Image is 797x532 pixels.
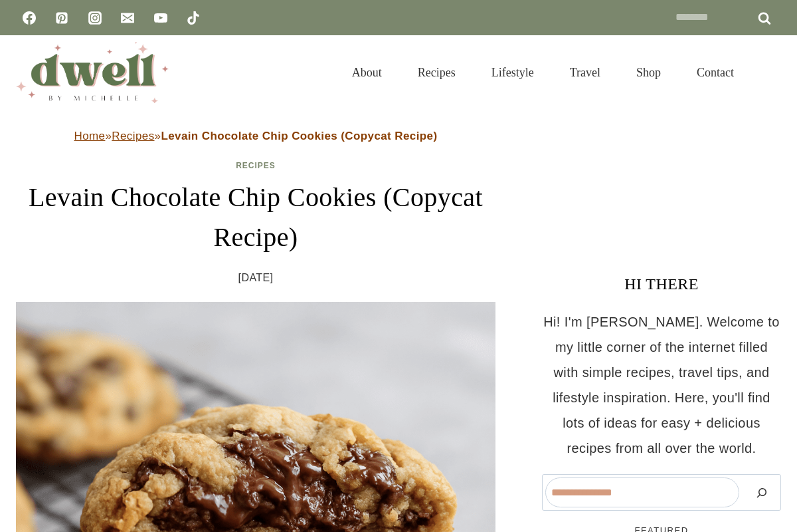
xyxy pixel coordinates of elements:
[114,5,141,31] a: Email
[474,49,552,96] a: Lifestyle
[542,309,781,461] p: Hi! I'm [PERSON_NAME]. Welcome to my little corner of the internet filled with simple recipes, tr...
[758,61,781,84] button: View Search Form
[147,5,174,31] a: YouTube
[161,130,437,142] strong: Levain Chocolate Chip Cookies (Copycat Recipe)
[618,49,679,96] a: Shop
[334,49,400,96] a: About
[238,268,274,288] time: [DATE]
[16,178,495,257] h1: Levain Chocolate Chip Cookies (Copycat Recipe)
[82,5,108,31] a: Instagram
[334,49,752,96] nav: Primary Navigation
[48,5,75,31] a: Pinterest
[746,477,778,507] button: Search
[16,5,43,31] a: Facebook
[552,49,618,96] a: Travel
[236,161,276,170] a: Recipes
[74,130,106,142] a: Home
[400,49,474,96] a: Recipes
[679,49,752,96] a: Contact
[180,5,207,31] a: TikTok
[74,130,438,142] span: » »
[16,42,169,103] img: DWELL by michelle
[112,130,154,142] a: Recipes
[542,272,781,296] h3: HI THERE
